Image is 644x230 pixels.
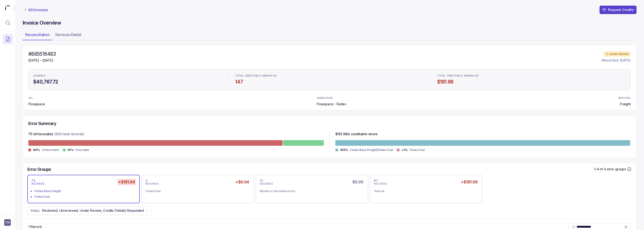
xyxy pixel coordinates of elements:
[401,148,408,152] p: <1%
[28,102,45,106] p: Flowspace
[600,6,637,14] button: Request Credits
[28,58,56,63] p: [DATE] – [DATE]
[260,183,273,185] p: RECORDS
[260,189,360,193] div: Neutral or favorable errors
[3,34,13,44] button: Menu Icon Button DocumentTextIcon
[42,208,144,213] p: Reviewed, Unreviewed, Under Review, Credits Partially Requested
[410,148,425,152] p: Fedex Fuel
[22,7,49,12] a: Link All Invoices
[31,183,44,185] p: RECORDS
[602,58,631,63] p: Period End: [DATE]
[28,7,48,12] p: All Invoices
[232,71,427,88] li: Statistic TOTAL CREDITABLE ERRORS (#)
[374,179,378,183] p: 87
[146,179,148,183] p: 3
[340,148,348,152] p: 100%
[374,189,475,193] div: View all
[33,148,40,152] p: 86%
[235,79,424,85] h4: 147
[28,51,56,57] h4: #885516483
[3,18,13,28] button: Menu Icon Button MagnifyingGlassIcon
[28,97,40,99] p: 3PL
[35,194,135,199] div: Fedex Fuel
[146,189,246,193] div: Fedex Fuel
[28,121,56,126] h5: Error Summary
[67,148,74,152] p: 14%
[460,179,478,185] h5: +$181.98
[350,148,393,152] p: Fedex Base Freight|Fedex Fuel
[22,31,52,40] li: Tab Reconciliation
[260,179,263,183] p: 12
[437,79,626,85] h4: $181.98
[22,31,637,40] ul: Tab Group
[55,32,81,37] p: Services Detail
[437,74,479,77] p: TOTAL CREDITABLE ERRORS ($)
[335,132,378,137] p: $ 181.98 in creditable errors
[27,206,152,215] button: Status:Reviewed, Unreviewed, Under Review, Credits Partially Requested
[28,224,42,229] p: 1 Record
[604,51,631,57] div: Under Review
[35,189,135,193] div: Fedex Base Freight
[52,31,84,40] li: Tab Services Detail
[434,71,629,88] li: Statistic TOTAL CREDITABLE ERRORS ($)
[22,20,637,26] h4: Invoice Overview
[33,74,45,77] p: CHARGES
[374,183,387,185] p: RECORDS
[31,179,35,183] p: 72
[234,179,250,185] h5: +$0.04
[607,167,626,172] p: error groups
[117,179,136,185] h5: +$181.94
[618,97,631,99] p: SERVICES
[4,219,11,226] button: User initials
[30,208,40,213] p: Status:
[594,167,607,172] p: 1-4 of 4
[25,32,50,37] p: Reconciliation
[27,167,51,172] h5: Error Groups
[75,148,89,152] p: Favorable
[30,71,225,88] li: Statistic CHARGES
[28,69,631,90] ul: Statistic Highlights
[33,79,222,85] h4: $40,767.72
[146,183,159,185] p: RECORDS
[235,74,277,77] p: TOTAL CREDITABLE ERRORS (#)
[28,224,42,229] div: Remaining page entries
[608,7,634,12] p: Request Credits
[12,5,18,11] div: Collapse Icon
[42,148,59,152] p: Unfavorable
[317,97,333,99] p: WAREHOUSE
[317,102,346,106] p: Flowspace - Fedex
[620,102,631,106] p: Freight
[351,179,364,185] h5: $0.00
[28,132,53,137] p: 75 Unfavorable
[54,132,84,137] p: (945 total records)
